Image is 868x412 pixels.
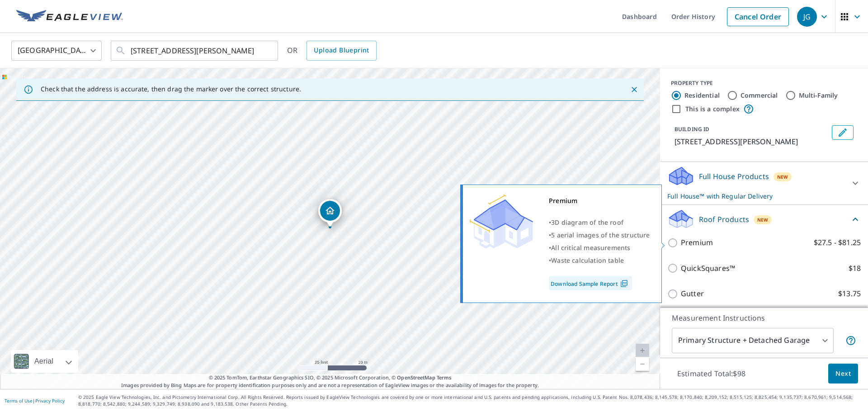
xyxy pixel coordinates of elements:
label: Multi-Family [799,91,838,100]
span: Waste calculation table [551,256,624,265]
p: BUILDING ID [675,125,709,133]
p: Premium [681,237,713,248]
label: Commercial [741,91,778,100]
span: Your report will include the primary structure and a detached garage if one exists. [845,335,856,346]
a: Upload Blueprint [307,41,376,61]
p: © 2025 Eagle View Technologies, Inc. and Pictometry International Corp. All Rights Reserved. Repo... [78,394,863,407]
a: Privacy Policy [35,398,65,404]
img: EV Logo [16,10,123,24]
span: 3D diagram of the roof [551,218,623,227]
a: Cancel Order [727,7,789,26]
button: Edit building 1 [832,125,854,140]
p: Check that the address is accurate, then drag the marker over the correct structure. [41,85,301,93]
p: Gutter [681,288,704,299]
label: Residential [684,91,720,100]
input: Search by address or latitude-longitude [131,38,259,63]
p: Measurement Instructions [672,313,856,323]
p: QuickSquares™ [681,263,735,274]
a: Current Level 20, Zoom In Disabled [636,344,649,357]
p: [STREET_ADDRESS][PERSON_NAME] [675,136,828,147]
div: Dropped pin, building 1, Residential property, 1427 SW Jewell Ave Topeka, KS 66604 [318,199,342,227]
span: New [777,173,788,180]
div: [GEOGRAPHIC_DATA] [11,38,102,63]
span: Next [835,368,851,379]
div: • [549,242,650,254]
div: Aerial [32,350,56,373]
span: New [757,216,769,223]
span: © 2025 TomTom, Earthstar Geographics SIO, © 2025 Microsoft Corporation, © [209,374,452,382]
p: $18 [849,263,861,274]
button: Close [628,84,640,95]
img: Premium [470,194,533,249]
div: OR [287,41,377,61]
label: This is a complex [685,104,740,114]
div: • [549,229,650,242]
a: Current Level 20, Zoom Out [636,357,649,371]
div: Premium [549,194,650,207]
img: Pdf Icon [618,279,630,288]
div: Aerial [11,350,78,373]
p: Roof Products [699,214,749,225]
div: • [549,216,650,229]
div: Full House ProductsNewFull House™ with Regular Delivery [667,166,861,201]
a: Terms of Use [5,398,33,404]
div: Roof ProductsNew [667,208,861,230]
a: Terms [437,374,452,381]
div: • [549,254,650,267]
span: Upload Blueprint [314,45,369,56]
div: PROPERTY TYPE [671,79,857,87]
p: Full House Products [699,171,769,182]
div: Primary Structure + Detached Garage [672,328,834,353]
span: All critical measurements [551,243,630,252]
a: OpenStreetMap [397,374,435,381]
p: | [5,398,65,403]
p: $27.5 - $81.25 [814,237,861,248]
p: $13.75 [838,288,861,299]
button: Next [828,364,858,384]
span: 5 aerial images of the structure [551,231,650,239]
p: Full House™ with Regular Delivery [667,191,844,201]
a: Download Sample Report [549,276,632,290]
div: JG [797,7,817,27]
p: Estimated Total: $98 [670,364,753,384]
